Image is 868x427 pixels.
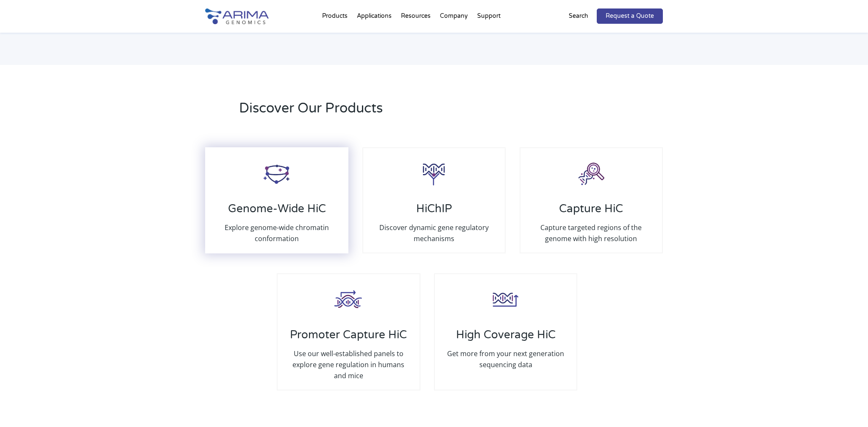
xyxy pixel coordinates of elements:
img: High-Coverage-HiC_Icon_Arima-Genomics.png [489,283,523,317]
h3: Capture HiC [529,202,654,222]
img: HiCHiP_Icon_Arima-Genomics.png [417,157,451,191]
a: Request a Quote [597,8,663,24]
h3: Genome-Wide HiC [214,202,339,222]
h3: HiChIP [372,202,496,222]
img: Promoter-HiC_Icon_Arima-Genomics.png [331,283,365,317]
h2: Discover Our Products [239,99,542,124]
p: Capture targeted regions of the genome with high resolution [529,222,654,244]
h3: Promoter Capture HiC [286,328,411,348]
p: Search [569,11,588,22]
img: HiC_Icon_Arima-Genomics.png [260,157,294,191]
img: Capture-HiC_Icon_Arima-Genomics.png [574,157,608,191]
img: Arima-Genomics-logo [205,8,269,24]
p: Explore genome-wide chromatin conformation [214,222,339,244]
p: Discover dynamic gene regulatory mechanisms [372,222,496,244]
p: Use our well-established panels to explore gene regulation in humans and mice [286,348,411,381]
h3: High Coverage HiC [443,328,568,348]
p: Get more from your next generation sequencing data [443,348,568,370]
